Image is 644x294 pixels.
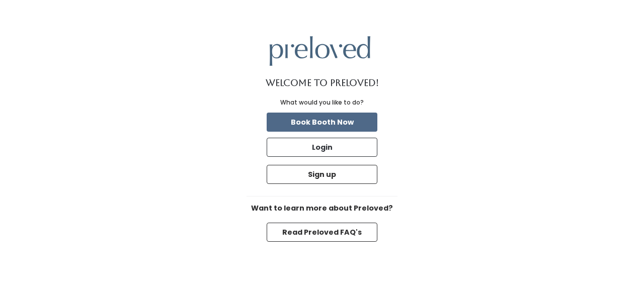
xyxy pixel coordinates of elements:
[280,98,364,107] div: What would you like to do?
[267,223,377,242] button: Read Preloved FAQ's
[265,136,379,159] a: Login
[267,165,377,184] button: Sign up
[270,36,370,66] img: preloved logo
[265,163,379,186] a: Sign up
[267,138,377,157] button: Login
[267,113,377,132] button: Book Booth Now
[247,205,397,213] h6: Want to learn more about Preloved?
[266,78,379,88] h1: Welcome to Preloved!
